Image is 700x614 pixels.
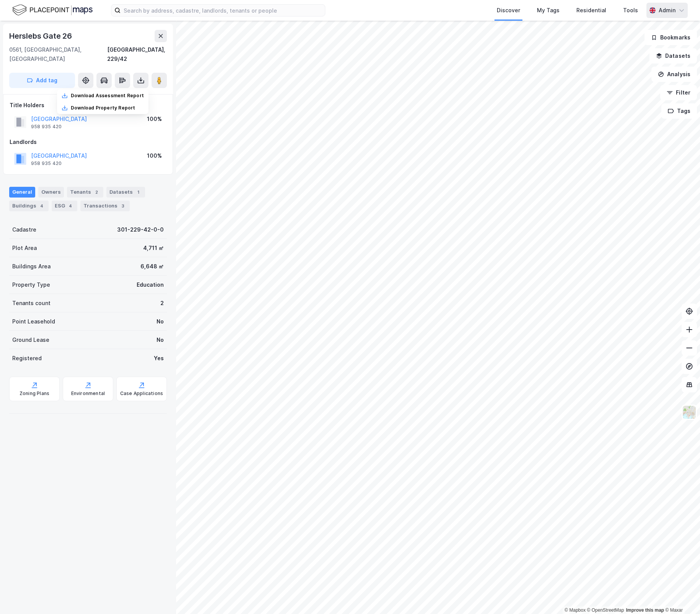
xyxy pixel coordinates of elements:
div: 6,648 ㎡ [140,262,164,271]
div: 1 [134,188,142,196]
div: Tenants count [12,299,51,308]
div: 4 [67,202,74,210]
input: Search by address, cadastre, landlords, tenants or people [121,5,325,16]
div: 0561, [GEOGRAPHIC_DATA], [GEOGRAPHIC_DATA] [9,45,107,64]
div: Tools [623,6,638,15]
div: My Tags [537,6,560,15]
div: Property Type [12,280,50,289]
div: Zoning Plans [20,390,49,397]
div: Education [137,280,164,289]
div: Owners [38,187,64,198]
div: Landlords [10,137,166,147]
div: 958 935 420 [31,160,62,167]
div: Plot Area [12,243,37,253]
div: Herslebs Gate 26 [9,30,73,42]
button: Filter [660,85,697,100]
div: 958 935 420 [31,124,62,130]
a: Mapbox [565,607,586,613]
button: Analysis [651,67,697,82]
div: [GEOGRAPHIC_DATA], 229/42 [107,45,167,64]
div: Case Applications [120,390,163,397]
div: Discover [497,6,520,15]
button: Tags [661,103,697,119]
div: Ground Lease [12,335,49,345]
div: Buildings Area [12,262,51,271]
div: Transactions [80,201,130,211]
div: Download Assessment Report [71,93,144,99]
div: 100% [147,114,162,124]
div: 2 [160,299,164,308]
button: Datasets [649,48,697,64]
div: Cadastre [12,225,36,234]
div: General [9,187,35,198]
iframe: Chat Widget [662,577,700,614]
button: Add tag [9,73,75,88]
div: Residential [576,6,606,15]
div: 100% [147,151,162,160]
div: 4 [38,202,46,210]
a: Improve this map [626,607,664,613]
button: Bookmarks [645,30,697,45]
div: No [157,335,164,345]
div: 4,711 ㎡ [143,243,164,253]
div: Admin [659,6,676,15]
div: Download Property Report [71,105,135,111]
div: Environmental [71,390,105,397]
div: Registered [12,354,42,363]
div: Title Holders [10,101,166,110]
div: 2 [93,188,100,196]
div: Buildings [9,201,49,211]
div: ESG [52,201,77,211]
div: 3 [119,202,127,210]
div: Datasets [106,187,145,198]
img: Z [682,405,697,420]
img: logo.f888ab2527a4732fd821a326f86c7f29.svg [12,3,93,17]
div: Point Leasehold [12,317,55,326]
div: No [157,317,164,326]
div: 301-229-42-0-0 [117,225,164,234]
a: OpenStreetMap [587,607,624,613]
div: Yes [154,354,164,363]
div: Tenants [67,187,103,198]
